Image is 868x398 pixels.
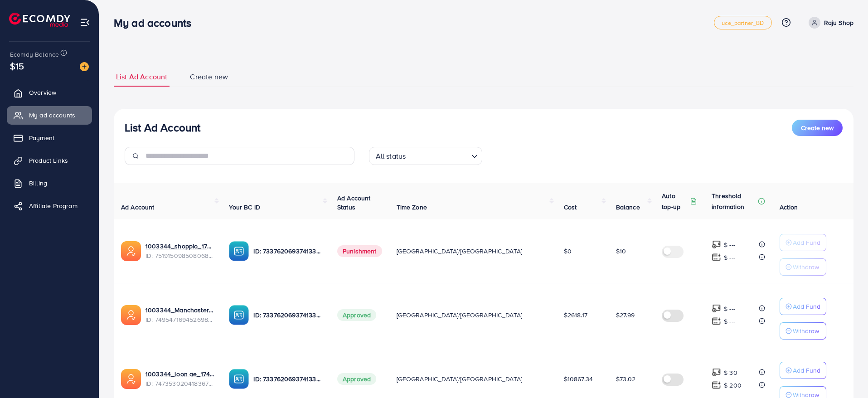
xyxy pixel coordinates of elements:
span: $10867.34 [564,374,593,383]
span: List Ad Account [116,72,167,82]
p: ID: 7337620693741338625 [253,374,322,384]
p: $ --- [724,252,735,263]
p: $ 200 [724,380,742,391]
span: $27.99 [616,311,635,320]
span: Action [780,203,798,212]
div: Search for option [369,147,482,165]
span: [GEOGRAPHIC_DATA]/[GEOGRAPHIC_DATA] [397,311,523,320]
span: Your BC ID [229,203,260,212]
p: ID: 7337620693741338625 [253,310,322,320]
p: Add Fund [793,301,820,312]
div: <span class='underline'>1003344_loon ae_1740066863007</span></br>7473530204183674896 [145,369,214,388]
p: Auto top-up [662,190,688,212]
button: Withdraw [780,322,826,340]
span: Billing [29,179,47,188]
span: ID: 7473530204183674896 [145,379,214,388]
img: top-up amount [712,252,721,262]
span: $15 [10,59,24,73]
span: $2618.17 [564,311,587,320]
span: Create new [801,123,834,132]
span: Ecomdy Balance [10,50,59,59]
p: Add Fund [793,365,820,376]
img: top-up amount [712,316,721,326]
span: [GEOGRAPHIC_DATA]/[GEOGRAPHIC_DATA] [397,374,523,383]
span: Affiliate Program [29,201,78,210]
img: ic-ads-acc.e4c84228.svg [121,305,141,325]
span: Punishment [337,245,382,257]
span: Create new [190,72,228,82]
p: $ 30 [724,367,737,378]
span: My ad accounts [29,111,75,120]
img: logo [9,13,70,27]
span: Approved [337,309,376,321]
span: Approved [337,373,376,385]
button: Add Fund [780,362,826,379]
span: $73.02 [616,374,636,383]
img: top-up amount [712,368,721,377]
h3: My ad accounts [114,16,199,29]
a: 1003344_loon ae_1740066863007 [145,369,214,379]
p: $ --- [724,303,735,314]
p: $ --- [724,316,735,327]
a: 1003344_shoppio_1750688962312 [145,242,214,251]
a: Overview [7,83,92,102]
button: Add Fund [780,234,826,251]
button: Create new [792,120,843,136]
img: ic-ads-acc.e4c84228.svg [121,241,141,261]
span: Overview [29,88,56,97]
p: Threshold information [712,190,756,212]
p: Raju Shop [824,17,853,28]
div: <span class='underline'>1003344_shoppio_1750688962312</span></br>7519150985080684551 [145,242,214,260]
a: 1003344_Manchaster_1745175503024 [145,306,214,315]
span: Balance [616,203,640,212]
img: menu [80,17,90,28]
a: uce_partner_BD [714,16,771,29]
img: image [80,62,89,71]
div: <span class='underline'>1003344_Manchaster_1745175503024</span></br>7495471694526988304 [145,306,214,324]
p: Withdraw [793,325,819,336]
a: My ad accounts [7,106,92,124]
span: Ad Account [121,203,155,212]
img: top-up amount [712,304,721,313]
img: ic-ba-acc.ded83a64.svg [229,241,249,261]
span: $10 [616,247,626,256]
a: Raju Shop [805,17,853,29]
span: Product Links [29,156,68,165]
p: Withdraw [793,262,819,272]
span: [GEOGRAPHIC_DATA]/[GEOGRAPHIC_DATA] [397,247,523,256]
p: Add Fund [793,237,820,248]
img: top-up amount [712,240,721,249]
img: ic-ba-acc.ded83a64.svg [229,369,249,389]
span: ID: 7519150985080684551 [145,251,214,260]
button: Withdraw [780,258,826,276]
span: ID: 7495471694526988304 [145,315,214,324]
img: ic-ba-acc.ded83a64.svg [229,305,249,325]
p: ID: 7337620693741338625 [253,246,322,257]
span: Ad Account Status [337,194,371,212]
a: Billing [7,174,92,192]
img: top-up amount [712,380,721,390]
h3: List Ad Account [125,121,200,134]
button: Add Fund [780,298,826,315]
img: ic-ads-acc.e4c84228.svg [121,369,141,389]
p: $ --- [724,239,735,250]
span: Cost [564,203,577,212]
a: Payment [7,129,92,147]
a: Product Links [7,151,92,170]
span: Time Zone [397,203,427,212]
span: $0 [564,247,572,256]
span: All status [374,150,408,163]
span: uce_partner_BD [722,20,764,26]
span: Payment [29,133,54,142]
input: Search for option [408,148,467,163]
a: Affiliate Program [7,197,92,215]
